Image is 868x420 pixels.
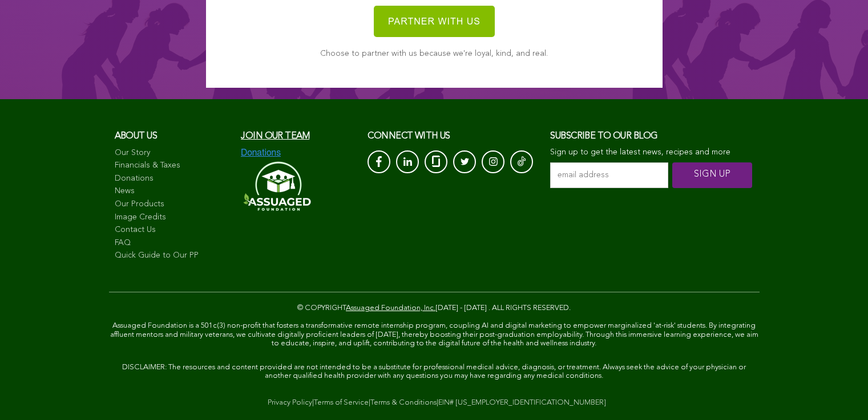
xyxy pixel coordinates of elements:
a: Privacy Policy [268,399,312,406]
a: News [115,186,230,197]
a: Terms of Service [314,399,369,406]
img: glassdoor_White [432,156,440,167]
a: Join our team [241,132,309,141]
a: Quick Guide to Our PP [115,250,230,262]
a: Contact Us [115,225,230,236]
a: Image Credits [115,212,230,223]
iframe: Chat Widget [811,365,868,420]
span: CONNECT with us [368,132,450,141]
input: SIGN UP [672,162,752,188]
img: Donations [241,148,281,158]
p: Sign up to get the latest news, recipes and more [550,148,753,157]
div: | | | [109,397,760,409]
span: About us [115,132,158,141]
h3: Subscribe to our blog [550,128,753,145]
a: Donations [115,173,230,185]
a: FAQ [115,238,230,249]
a: Financials & Taxes [115,160,230,172]
span: © COPYRIGHT [DATE] - [DATE] . ALL RIGHTS RESERVED. [297,304,571,312]
span: DISCLAIMER: The resources and content provided are not intended to be a substitute for profession... [122,364,746,380]
a: Our Products [115,199,230,210]
input: email address [550,162,668,188]
span: Assuaged Foundation is a 501c(3) non-profit that fosters a transformative remote internship progr... [110,322,758,347]
a: Assuaged Foundation, Inc. [346,304,435,312]
a: Terms & Conditions [370,399,437,406]
a: Our Story [115,148,230,159]
img: Assuaged-Foundation-Logo-White [241,158,312,214]
p: Choose to partner with us because we're loyal, kind, and real. [229,48,640,59]
img: Tik-Tok-Icon [518,156,526,167]
a: EIN# [US_EMPLOYER_IDENTIFICATION_NUMBER] [438,399,606,406]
